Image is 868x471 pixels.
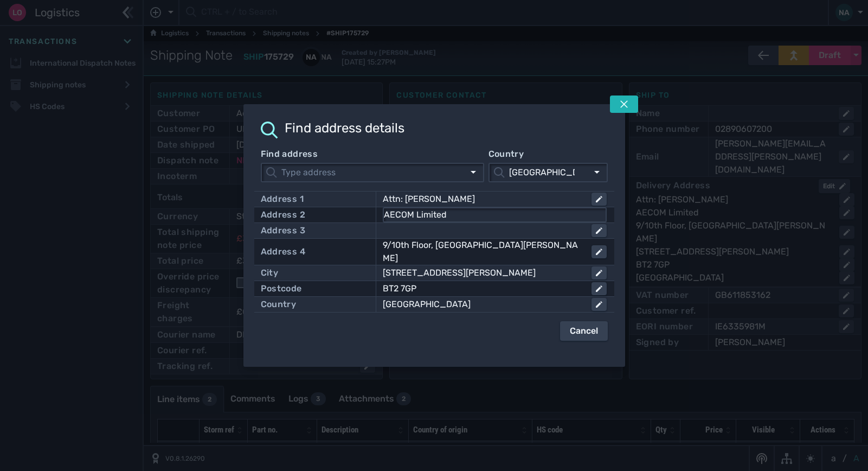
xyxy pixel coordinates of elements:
div: Address 2 [261,208,306,221]
div: Country [261,298,297,311]
div: Address 3 [261,224,306,237]
div: [STREET_ADDRESS][PERSON_NAME] [383,266,583,279]
div: City [261,266,279,279]
div: 9/10th Floor, [GEOGRAPHIC_DATA][PERSON_NAME] [383,239,583,265]
button: Cancel [560,321,608,341]
div: Cancel [570,324,598,338]
div: Address 4 [261,245,306,258]
div: [GEOGRAPHIC_DATA] [383,298,583,311]
label: Country [488,148,608,161]
input: Country [505,164,587,181]
div: Attn: [PERSON_NAME] [383,193,583,206]
h2: Find address details [285,122,404,135]
div: Address 1 [261,193,304,206]
div: BT2 7GP [383,282,583,295]
div: Postcode [261,282,302,295]
input: Find address [277,164,464,181]
button: Tap escape key to close [610,96,638,113]
label: Find address [261,148,484,161]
